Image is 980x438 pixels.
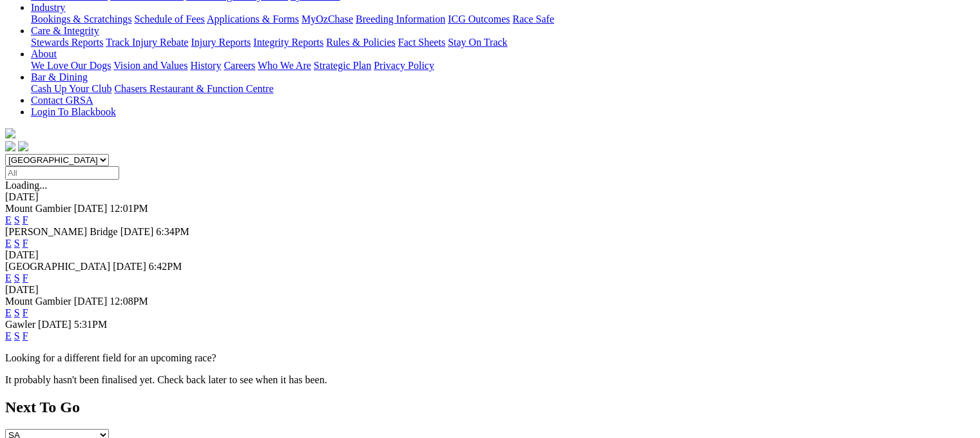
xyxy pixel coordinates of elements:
[23,330,28,341] a: F
[207,14,299,24] a: Applications & Forms
[74,319,108,330] span: 5:31PM
[31,71,88,82] a: Bar & Dining
[5,352,975,364] p: Looking for a different field for an upcoming race?
[74,296,108,307] span: [DATE]
[113,261,146,272] span: [DATE]
[134,14,204,24] a: Schedule of Fees
[5,214,12,225] a: E
[5,166,119,180] input: Select date
[5,261,110,272] span: [GEOGRAPHIC_DATA]
[31,2,65,13] a: Industry
[31,37,975,48] div: Care & Integrity
[23,214,28,225] a: F
[398,37,445,48] a: Fact Sheets
[31,37,103,48] a: Stewards Reports
[326,37,396,48] a: Rules & Policies
[31,106,116,117] a: Login To Blackbook
[31,83,111,94] a: Cash Up Your Club
[14,272,20,283] a: S
[5,238,12,249] a: E
[120,226,154,237] span: [DATE]
[156,226,189,237] span: 6:34PM
[18,141,28,151] img: twitter.svg
[448,14,510,24] a: ICG Outcomes
[5,272,12,283] a: E
[31,83,975,95] div: Bar & Dining
[5,141,15,151] img: facebook.svg
[31,14,975,25] div: Industry
[14,214,20,225] a: S
[110,296,148,307] span: 12:08PM
[512,14,553,24] a: Race Safe
[113,60,187,71] a: Vision and Values
[5,374,327,385] partial: It probably hasn't been finalised yet. Check back later to see when it has been.
[5,399,975,416] h2: Next To Go
[14,307,20,318] a: S
[114,83,273,94] a: Chasers Restaurant & Function Centre
[23,307,28,318] a: F
[5,128,15,138] img: logo-grsa-white.png
[258,60,311,71] a: Who We Are
[5,203,72,214] span: Mount Gambier
[23,238,28,249] a: F
[5,307,12,318] a: E
[31,48,57,59] a: About
[74,203,108,214] span: [DATE]
[5,249,975,261] div: [DATE]
[38,319,72,330] span: [DATE]
[31,60,975,71] div: About
[5,284,975,296] div: [DATE]
[190,60,221,71] a: History
[31,60,111,71] a: We Love Our Dogs
[31,14,131,24] a: Bookings & Scratchings
[5,330,12,341] a: E
[224,60,255,71] a: Careers
[149,261,182,272] span: 6:42PM
[253,37,323,48] a: Integrity Reports
[314,60,371,71] a: Strategic Plan
[14,330,20,341] a: S
[23,272,28,283] a: F
[106,37,188,48] a: Track Injury Rebate
[302,14,353,24] a: MyOzChase
[5,296,72,307] span: Mount Gambier
[31,95,93,106] a: Contact GRSA
[448,37,507,48] a: Stay On Track
[110,203,148,214] span: 12:01PM
[14,238,20,249] a: S
[31,25,99,36] a: Care & Integrity
[191,37,251,48] a: Injury Reports
[374,60,434,71] a: Privacy Policy
[356,14,445,24] a: Breeding Information
[5,226,118,237] span: [PERSON_NAME] Bridge
[5,319,35,330] span: Gawler
[5,180,47,191] span: Loading...
[5,191,975,203] div: [DATE]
